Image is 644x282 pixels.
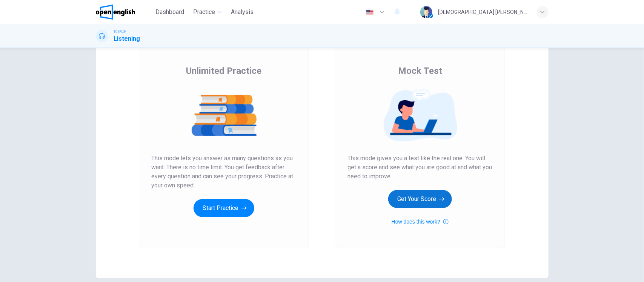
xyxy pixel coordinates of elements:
[96,5,135,20] img: OpenEnglish logo
[96,5,153,20] a: OpenEnglish logo
[193,8,215,17] span: Practice
[228,5,257,19] button: Analysis
[231,8,254,17] span: Analysis
[152,154,297,190] span: This mode lets you answer as many questions as you want. There is no time limit. You get feedback...
[114,34,140,43] h1: Listening
[388,190,452,208] button: Get Your Score
[365,9,375,15] img: en
[438,8,527,17] div: [DEMOGRAPHIC_DATA] [PERSON_NAME]
[114,29,126,34] span: TOEFL®
[392,217,449,226] button: How does this work?
[398,65,442,77] span: Mock Test
[420,6,432,18] img: Profile picture
[155,8,184,17] span: Dashboard
[152,5,187,19] button: Dashboard
[194,199,254,217] button: Start Practice
[190,5,225,19] button: Practice
[186,65,262,77] span: Unlimited Practice
[348,154,493,181] span: This mode gives you a test like the real one. You will get a score and see what you are good at a...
